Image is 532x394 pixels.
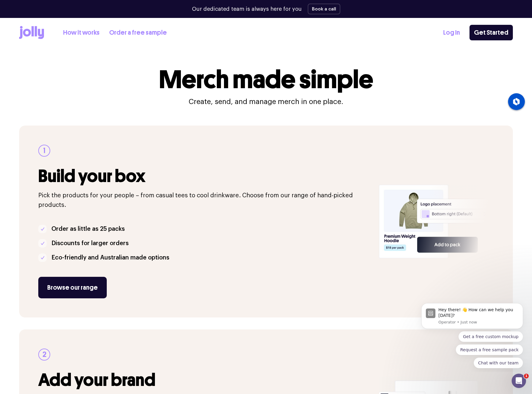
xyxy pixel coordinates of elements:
[109,28,167,38] a: Order a free sample
[38,166,372,186] h3: Build your box
[443,28,460,38] a: Log In
[51,253,169,262] p: Eco-friendly and Australian made options
[63,28,100,38] a: How it works
[38,349,50,361] div: 2
[159,67,373,92] h1: Merch made simple
[51,224,125,234] p: Order as little as 25 packs
[308,4,340,14] button: Book a call
[469,25,513,40] a: Get Started
[51,239,129,248] p: Discounts for larger orders
[38,145,50,157] div: 1
[38,277,107,298] a: Browse our range
[524,374,529,378] span: 1
[512,374,526,388] iframe: Intercom live chat
[412,298,532,372] iframe: Intercom notifications message
[192,5,302,13] p: Our dedicated team is always here for you
[38,370,372,390] h3: Add your brand
[189,97,343,106] p: Create, send, and manage merch in one place.
[38,191,372,210] p: Pick the products for your people – from casual tees to cool drinkware. Choose from our range of ...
